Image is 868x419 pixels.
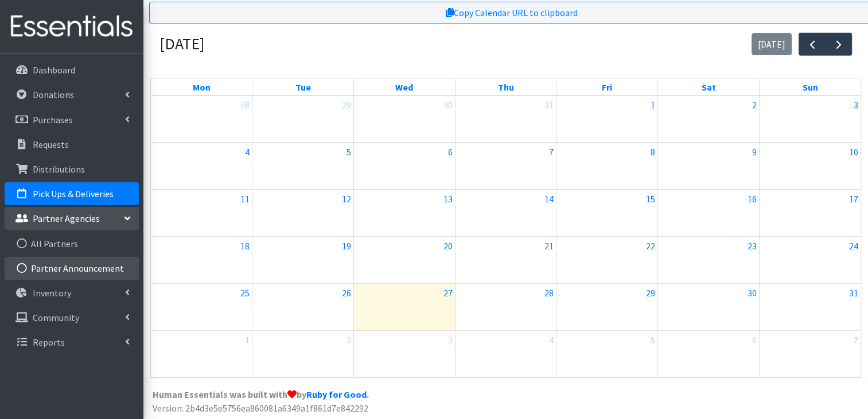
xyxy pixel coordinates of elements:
[556,237,658,284] td: August 22, 2025
[455,237,556,284] td: August 21, 2025
[353,96,455,143] td: July 30, 2025
[455,190,556,237] td: August 14, 2025
[644,237,657,255] a: August 22, 2025
[159,34,204,54] h2: [DATE]
[644,284,657,302] a: August 29, 2025
[340,237,353,255] a: August 19, 2025
[340,96,353,114] a: July 29, 2025
[600,79,614,95] a: Friday
[799,33,826,56] button: Previous month
[556,96,658,143] td: August 1, 2025
[556,143,658,190] td: August 8, 2025
[33,336,65,348] p: Reports
[353,237,455,284] td: August 20, 2025
[542,96,556,114] a: July 31, 2025
[151,96,252,143] td: July 28, 2025
[441,190,455,208] a: August 13, 2025
[847,237,861,255] a: August 24, 2025
[542,190,556,208] a: August 14, 2025
[5,108,139,131] a: Purchases
[658,237,760,284] td: August 23, 2025
[658,96,760,143] td: August 2, 2025
[547,331,556,349] a: September 4, 2025
[252,143,354,190] td: August 5, 2025
[750,143,759,161] a: August 9, 2025
[441,96,455,114] a: July 30, 2025
[556,331,658,378] td: September 5, 2025
[5,281,139,304] a: Inventory
[238,190,252,208] a: August 11, 2025
[340,284,353,302] a: August 26, 2025
[238,284,252,302] a: August 25, 2025
[190,79,213,95] a: Monday
[151,237,252,284] td: August 18, 2025
[353,190,455,237] td: August 13, 2025
[455,284,556,331] td: August 28, 2025
[5,7,139,46] img: HumanEssentials
[750,331,759,349] a: September 6, 2025
[455,143,556,190] td: August 7, 2025
[252,237,354,284] td: August 19, 2025
[547,143,556,161] a: August 7, 2025
[151,143,252,190] td: August 4, 2025
[750,96,759,114] a: August 2, 2025
[33,89,74,100] p: Donations
[293,79,313,95] a: Tuesday
[243,143,252,161] a: August 4, 2025
[542,237,556,255] a: August 21, 2025
[353,284,455,331] td: August 27, 2025
[5,158,139,181] a: Distributions
[648,143,657,161] a: August 8, 2025
[252,331,354,378] td: September 2, 2025
[33,139,69,150] p: Requests
[851,331,861,349] a: September 7, 2025
[153,389,369,400] strong: Human Essentials was built with by .
[847,190,861,208] a: August 17, 2025
[847,284,861,302] a: August 31, 2025
[5,207,139,230] a: Partner Agencies
[5,182,139,205] a: Pick Ups & Deliveries
[393,79,415,95] a: Wednesday
[252,190,354,237] td: August 12, 2025
[658,143,760,190] td: August 9, 2025
[759,331,861,378] td: September 7, 2025
[455,96,556,143] td: July 31, 2025
[648,331,657,349] a: September 5, 2025
[446,331,455,349] a: September 3, 2025
[33,163,85,175] p: Distributions
[5,306,139,329] a: Community
[243,331,252,349] a: September 1, 2025
[658,331,760,378] td: September 6, 2025
[658,284,760,331] td: August 30, 2025
[556,284,658,331] td: August 29, 2025
[648,96,657,114] a: August 1, 2025
[752,33,792,56] button: [DATE]
[153,402,368,414] span: Version: 2b4d3e5e5756ea860081a6349a1f861d7e842292
[33,213,100,224] p: Partner Agencies
[353,331,455,378] td: September 3, 2025
[344,143,353,161] a: August 5, 2025
[800,79,820,95] a: Sunday
[33,114,73,126] p: Purchases
[699,79,718,95] a: Saturday
[5,232,139,255] a: All Partners
[33,64,75,76] p: Dashboard
[151,190,252,237] td: August 11, 2025
[495,79,516,95] a: Thursday
[759,190,861,237] td: August 17, 2025
[344,331,353,349] a: September 2, 2025
[151,284,252,331] td: August 25, 2025
[851,96,861,114] a: August 3, 2025
[306,389,367,400] a: Ruby for Good
[353,143,455,190] td: August 6, 2025
[745,237,759,255] a: August 23, 2025
[5,257,139,280] a: Partner Announcement
[151,331,252,378] td: September 1, 2025
[759,237,861,284] td: August 24, 2025
[340,190,353,208] a: August 12, 2025
[745,284,759,302] a: August 30, 2025
[33,188,114,199] p: Pick Ups & Deliveries
[5,58,139,81] a: Dashboard
[33,312,79,323] p: Community
[252,96,354,143] td: July 29, 2025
